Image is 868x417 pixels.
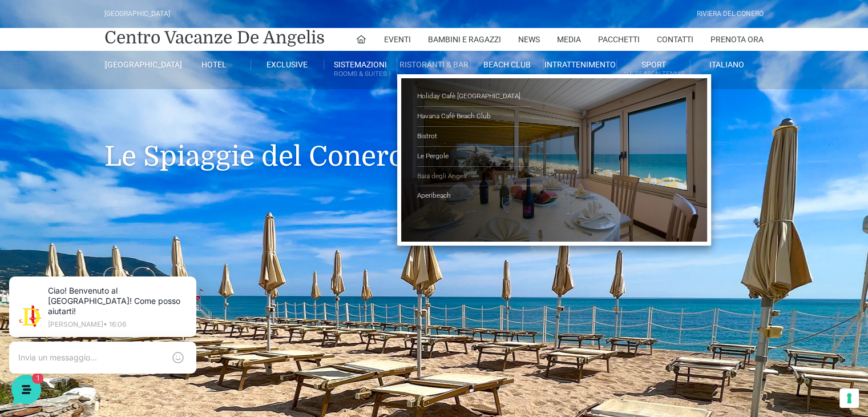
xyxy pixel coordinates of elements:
[9,312,79,338] button: Home
[177,59,251,70] a: Hotel
[18,91,97,101] span: Le tue conversazioni
[324,69,397,79] small: Rooms & Suites
[55,58,194,65] p: [PERSON_NAME] • 16:06
[74,151,168,160] span: Inizia una conversazione
[18,111,41,134] img: light
[26,214,187,226] input: Cerca un articolo...
[104,59,177,70] a: [GEOGRAPHIC_DATA]
[34,328,54,338] p: Home
[18,190,89,199] span: Trova una risposta
[14,105,215,139] a: [PERSON_NAME]Ciao! Benvenuto al [GEOGRAPHIC_DATA]! Come posso aiutarti!12 min fa1
[709,60,744,69] span: Italiano
[324,59,397,81] a: SistemazioniRooms & Suites
[417,127,531,147] a: Bistrot
[104,89,764,190] h1: Le Spiaggie del Conero
[697,9,764,19] div: Riviera Del Conero
[251,59,324,70] a: Exclusive
[48,110,175,121] span: [PERSON_NAME]
[598,28,640,51] a: Pacchetti
[55,23,194,54] p: Ciao! Benvenuto al [GEOGRAPHIC_DATA]! Come posso aiutarti!
[657,28,693,51] a: Contatti
[104,9,170,19] div: [GEOGRAPHIC_DATA]
[79,312,150,338] button: 1Messaggi
[428,28,501,51] a: Bambini e Ragazzi
[114,311,122,319] span: 1
[25,42,48,65] img: light
[384,28,411,51] a: Eventi
[417,147,531,167] a: Le Pergole
[617,69,689,79] small: All Season Tennis
[839,388,859,408] button: Le tue preferenze relative al consenso per le tecnologie di tracciamento
[104,26,325,49] a: Centro Vacanze De Angelis
[617,59,690,81] a: SportAll Season Tennis
[518,28,540,51] a: News
[544,59,617,70] a: Intrattenimento
[417,87,531,107] a: Holiday Cafè [GEOGRAPHIC_DATA]
[710,28,764,51] a: Prenota Ora
[176,328,192,338] p: Aiuto
[122,190,210,199] a: Apri Centro Assistenza
[9,372,43,407] iframe: Customerly Messenger Launcher
[102,91,210,101] a: [DEMOGRAPHIC_DATA] tutto
[417,167,531,187] a: Baia degli Angeli
[691,59,764,70] a: Italiano
[181,110,210,120] p: 12 min fa
[417,107,531,127] a: Havana Cafè Beach Club
[149,312,219,338] button: Aiuto
[18,144,210,167] button: Inizia una conversazione
[199,123,210,135] span: 1
[9,9,192,46] h2: Ciao da De Angelis Resort 👋
[417,186,531,206] a: Aperibeach
[99,328,130,338] p: Messaggi
[397,59,470,70] a: Ristoranti & Bar
[471,59,544,70] a: Beach Club
[48,123,175,135] p: Ciao! Benvenuto al [GEOGRAPHIC_DATA]! Come posso aiutarti!
[557,28,581,51] a: Media
[9,50,192,73] p: La nostra missione è rendere la tua esperienza straordinaria!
